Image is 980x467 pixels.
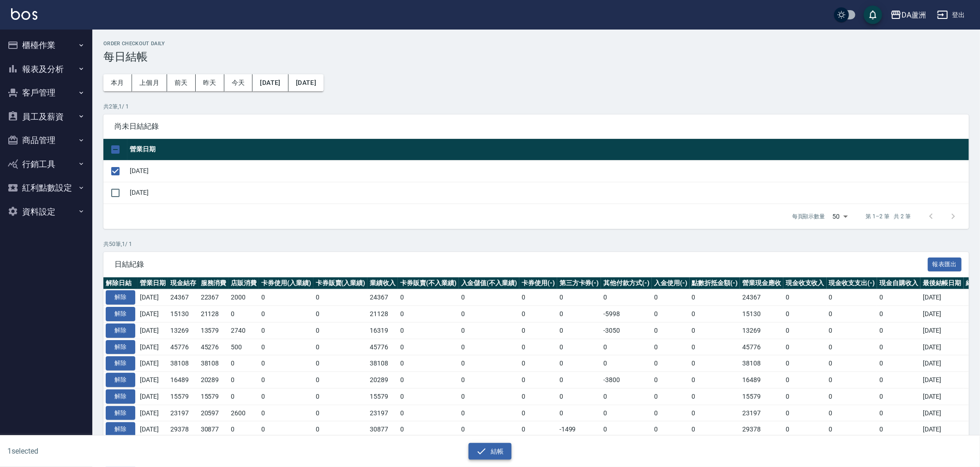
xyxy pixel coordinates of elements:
[228,339,259,355] td: 500
[7,445,243,457] h6: 1 selected
[877,388,920,405] td: 0
[127,139,969,161] th: 營業日期
[398,289,459,306] td: 0
[459,421,520,438] td: 0
[168,421,198,438] td: 29378
[198,372,229,389] td: 20289
[827,289,878,306] td: 0
[313,322,368,339] td: 0
[168,306,198,323] td: 15130
[740,277,783,289] th: 營業現金應收
[557,277,601,289] th: 第三方卡券(-)
[920,339,964,355] td: [DATE]
[259,322,313,339] td: 0
[289,74,324,91] button: [DATE]
[690,388,740,405] td: 0
[827,322,878,339] td: 0
[827,339,878,355] td: 0
[106,389,135,404] button: 解除
[198,405,229,421] td: 20597
[398,405,459,421] td: 0
[933,6,969,24] button: 登出
[783,339,827,355] td: 0
[11,8,37,20] img: Logo
[519,289,557,306] td: 0
[168,322,198,339] td: 13269
[783,322,827,339] td: 0
[601,289,652,306] td: 0
[690,372,740,389] td: 0
[398,372,459,389] td: 0
[398,355,459,372] td: 0
[259,306,313,323] td: 0
[259,421,313,438] td: 0
[557,388,601,405] td: 0
[601,355,652,372] td: 0
[690,405,740,421] td: 0
[740,355,783,372] td: 38108
[168,289,198,306] td: 24367
[928,259,962,268] a: 報表匯出
[103,50,969,63] h3: 每日結帳
[228,405,259,421] td: 2600
[459,306,520,323] td: 0
[877,421,920,438] td: 0
[690,277,740,289] th: 點數折抵金額(-)
[690,289,740,306] td: 0
[114,260,928,269] span: 日結紀錄
[367,339,398,355] td: 45776
[690,306,740,323] td: 0
[519,306,557,323] td: 0
[877,306,920,323] td: 0
[652,289,690,306] td: 0
[198,388,229,405] td: 15579
[740,421,783,438] td: 29378
[469,443,511,460] button: 結帳
[557,421,601,438] td: -1499
[106,323,135,338] button: 解除
[652,355,690,372] td: 0
[259,388,313,405] td: 0
[398,306,459,323] td: 0
[459,289,520,306] td: 0
[877,339,920,355] td: 0
[783,388,827,405] td: 0
[459,277,520,289] th: 入金儲值(不入業績)
[920,289,964,306] td: [DATE]
[652,372,690,389] td: 0
[196,74,224,91] button: 昨天
[313,421,368,438] td: 0
[877,405,920,421] td: 0
[228,372,259,389] td: 0
[198,421,229,438] td: 30877
[920,405,964,421] td: [DATE]
[827,421,878,438] td: 0
[652,322,690,339] td: 0
[198,289,229,306] td: 22367
[367,388,398,405] td: 15579
[106,373,135,387] button: 解除
[313,372,368,389] td: 0
[920,306,964,323] td: [DATE]
[827,277,878,289] th: 現金收支支出(-)
[557,372,601,389] td: 0
[902,9,926,21] div: DA蘆洲
[259,355,313,372] td: 0
[103,41,969,47] h2: Order checkout daily
[106,307,135,321] button: 解除
[652,306,690,323] td: 0
[920,372,964,389] td: [DATE]
[652,277,690,289] th: 入金使用(-)
[877,289,920,306] td: 0
[138,322,168,339] td: [DATE]
[652,421,690,438] td: 0
[4,57,89,81] button: 報表及分析
[198,322,229,339] td: 13579
[127,182,969,204] td: [DATE]
[168,355,198,372] td: 38108
[920,421,964,438] td: [DATE]
[519,405,557,421] td: 0
[4,33,89,57] button: 櫃檯作業
[783,421,827,438] td: 0
[138,277,168,289] th: 營業日期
